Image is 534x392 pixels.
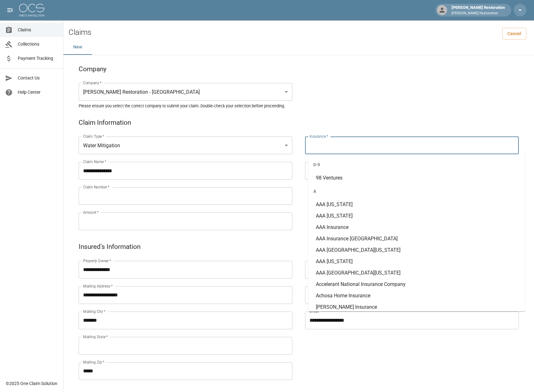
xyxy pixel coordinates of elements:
label: Amount [83,210,99,215]
span: Achosa Home Insurance [316,293,370,299]
span: AAA Insurance [GEOGRAPHIC_DATA] [316,236,398,242]
label: Claim Type [83,134,104,139]
label: Email [309,309,319,314]
span: Claims [18,27,58,33]
label: Claim Name [83,159,106,164]
span: Contact Us [18,75,58,81]
div: A [308,184,525,199]
span: AAA [US_STATE] [316,258,353,264]
label: Company [83,80,102,85]
img: ocs-logo-white-transparent.png [19,4,44,16]
span: AAA [GEOGRAPHIC_DATA][US_STATE] [316,270,400,276]
span: AAA [US_STATE] [316,213,353,219]
h5: Please ensure you select the correct company to submit your claim. Double-check your selection be... [79,103,519,109]
label: Insurance [309,134,328,139]
span: Accelerant National Insurance Company [316,281,406,287]
span: AAA [US_STATE] [316,201,353,207]
button: open drawer [4,4,16,16]
span: Help Center [18,89,58,96]
div: [PERSON_NAME] Restoration - [GEOGRAPHIC_DATA] [79,83,292,101]
span: AAA Insurance [316,224,348,230]
button: New [63,40,92,55]
div: [PERSON_NAME] Restoration [449,4,507,16]
div: dynamic tabs [63,40,534,55]
label: Mailing City [83,309,106,314]
div: 0-9 [308,157,525,172]
div: Water Mitigation [79,136,292,154]
label: Mailing Address [83,283,113,289]
label: Mailing State [83,334,108,339]
span: Collections [18,41,58,47]
h2: Claims [68,28,91,37]
label: Property Owner [83,258,111,263]
span: 98 Ventures [316,175,342,181]
label: Claim Number [83,184,109,190]
div: © 2025 One Claim Solution [6,380,57,387]
p: [PERSON_NAME] Restoration [452,11,505,16]
label: Mailing Zip [83,359,105,365]
span: [PERSON_NAME] Insurance [316,304,377,310]
span: AAA [GEOGRAPHIC_DATA][US_STATE] [316,247,400,253]
a: Cancel [502,28,526,40]
span: Payment Tracking [18,55,58,62]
